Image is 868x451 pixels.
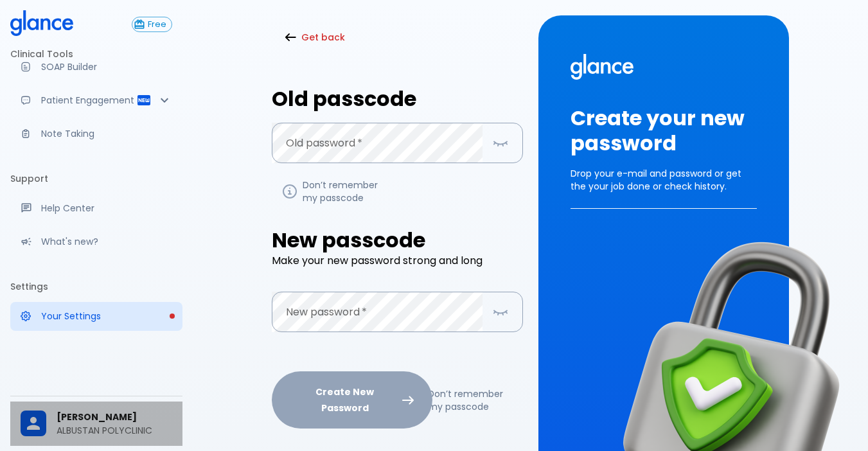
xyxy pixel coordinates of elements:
[10,271,182,302] li: Settings
[272,228,523,252] h2: New passcode
[57,424,172,437] p: ALBUSTAN POLYCLINIC
[41,127,172,140] p: Note Taking
[10,39,182,69] li: Clinical Tools
[41,94,136,107] p: Patient Engagement
[41,202,172,215] p: Help Center
[428,387,503,413] a: Don’t remembermy passcode
[10,194,182,222] a: Get help from our support team
[10,86,182,114] div: Patient Reports & Referrals
[132,17,172,32] button: Free
[41,310,172,323] p: Your Settings
[272,253,523,269] p: Make your new password strong and long
[57,411,172,424] span: [PERSON_NAME]
[10,227,182,256] div: Recent updates and feature releases
[143,20,172,30] span: Free
[10,119,182,148] a: Advanced note-taking
[10,163,182,194] li: Support
[10,302,182,330] a: Please complete account setup
[303,179,378,204] a: Don’t remembermy passcode
[272,87,523,111] h2: Old passcode
[132,17,182,32] a: Click to view or change your subscription
[10,402,182,446] div: [PERSON_NAME]ALBUSTAN POLYCLINIC
[571,167,757,209] p: Drop your e-mail and password or get the your job done or check history.
[571,106,757,155] h2: Create your new password
[41,235,172,248] p: What's new?
[272,24,360,51] button: Get back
